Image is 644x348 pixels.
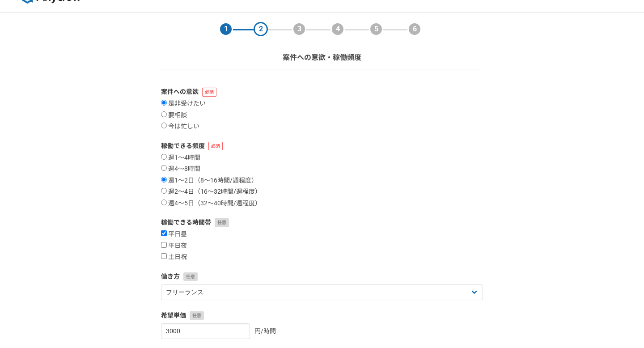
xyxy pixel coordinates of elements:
div: 4 [330,22,345,36]
label: 週2〜4日（16〜32時間/週程度） [161,188,261,196]
input: 週1〜4時間 [161,154,167,160]
label: 週1〜2日（8〜16時間/週程度） [161,177,258,185]
input: 要相談 [161,111,167,117]
input: 平日昼 [161,230,167,236]
input: 今は忙しい [161,123,167,128]
label: 週4〜8時間 [161,165,200,173]
input: 土日祝 [161,253,167,259]
label: 希望単価 [161,311,483,320]
input: 週4〜5日（32〜40時間/週程度） [161,199,167,205]
label: 週4〜5日（32〜40時間/週程度） [161,199,261,208]
label: 稼働できる時間帯 [161,218,483,227]
input: 週1〜2日（8〜16時間/週程度） [161,177,167,182]
input: 週4〜8時間 [161,165,167,171]
span: 円/時間 [254,327,276,335]
label: 案件への意欲 [161,87,483,97]
label: 働き方 [161,272,483,281]
div: 3 [292,22,306,36]
label: 是非受けたい [161,100,206,108]
label: 週1〜4時間 [161,154,200,162]
label: 土日祝 [161,253,187,261]
label: 今は忙しい [161,123,199,131]
p: 案件への意欲・稼働頻度 [283,52,361,63]
label: 稼働できる頻度 [161,141,483,151]
input: 是非受けたい [161,100,167,106]
div: 2 [254,22,268,36]
div: 1 [219,22,233,36]
div: 5 [369,22,383,36]
input: 週2〜4日（16〜32時間/週程度） [161,188,167,194]
label: 平日夜 [161,242,187,250]
label: 平日昼 [161,230,187,238]
div: 6 [407,22,422,36]
label: 要相談 [161,111,187,119]
input: 平日夜 [161,242,167,248]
